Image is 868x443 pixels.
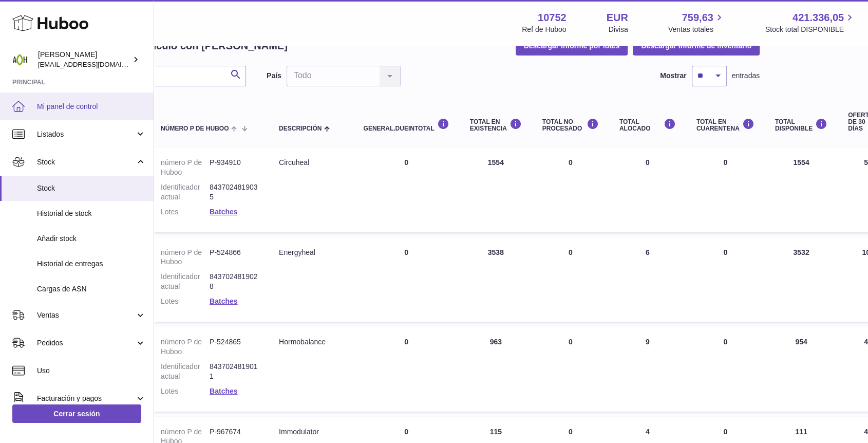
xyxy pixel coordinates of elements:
span: Stock total DISPONIBLE [765,25,856,34]
strong: EUR [607,11,628,25]
span: 759,63 [682,11,713,25]
dt: número P de Huboo [161,337,210,357]
span: Ventas totales [668,25,725,34]
span: [EMAIL_ADDRESS][DOMAIN_NAME] [38,60,151,68]
a: Batches [210,387,237,395]
a: 421.336,05 Stock total DISPONIBLE [765,11,856,34]
span: Historial de entregas [37,259,146,269]
a: 759,63 Ventas totales [668,11,725,34]
td: 0 [609,147,686,232]
label: País [267,71,281,81]
td: 954 [765,327,838,411]
a: Cerrar sesión [12,404,141,423]
dt: Identificador actual [161,272,210,291]
div: [PERSON_NAME] [38,50,130,69]
dd: P-524865 [210,337,258,357]
td: 0 [353,147,459,232]
td: 0 [532,147,609,232]
dt: Lotes [161,207,210,217]
strong: 10752 [538,11,567,25]
span: Añadir stock [37,234,146,244]
dd: P-934910 [210,158,258,177]
td: 0 [353,327,459,411]
dt: Identificador actual [161,362,210,381]
dt: número P de Huboo [161,158,210,177]
td: 0 [532,237,609,322]
td: 3538 [460,237,532,322]
a: Batches [210,297,237,305]
div: Hormobalance [279,337,343,347]
td: 0 [353,237,459,322]
button: Descargar Informe de inventario [633,36,760,55]
div: Total en CUARENTENA [696,118,754,132]
dt: Lotes [161,297,210,306]
dt: número P de Huboo [161,248,210,267]
div: Total ALOCADO [619,118,676,132]
dd: P-524866 [210,248,258,267]
div: Total DISPONIBLE [775,118,827,132]
button: Descargar Informe por lotes [516,36,628,55]
td: 963 [460,327,532,411]
span: Pedidos [37,338,135,348]
span: Stock [37,157,135,167]
span: Listados [37,130,135,139]
div: Energyheal [279,248,343,257]
td: 6 [609,237,686,322]
div: Total NO PROCESADO [542,118,599,132]
span: Descripción [279,125,322,132]
span: 0 [723,248,727,256]
dd: 8437024819035 [210,182,258,202]
h2: Historial del artículo con [PERSON_NAME] [79,39,288,53]
div: Ref de Huboo [522,25,566,34]
dt: Identificador actual [161,182,210,202]
td: 9 [609,327,686,411]
span: Stock [37,183,146,193]
span: 0 [723,428,727,436]
div: Total en EXISTENCIA [470,118,522,132]
td: 0 [532,327,609,411]
span: 0 [723,338,727,346]
div: Immodulator [279,427,343,437]
span: Cargas de ASN [37,284,146,294]
span: Historial de stock [37,209,146,218]
dd: 8437024819028 [210,272,258,291]
label: Mostrar [660,71,686,81]
span: entradas [732,71,760,81]
td: 3532 [765,237,838,322]
span: Facturación y pagos [37,394,135,403]
dd: 8437024819011 [210,362,258,381]
td: 1554 [460,147,532,232]
td: 1554 [765,147,838,232]
dt: Lotes [161,386,210,396]
a: Batches [210,208,237,216]
span: Uso [37,366,146,376]
span: 0 [723,158,727,167]
div: general.dueInTotal [363,118,449,132]
span: número P de Huboo [161,125,229,132]
div: Divisa [609,25,628,34]
img: info@adaptohealue.com [12,52,28,67]
div: Circuheal [279,158,343,168]
span: Ventas [37,310,135,320]
span: Mi panel de control [37,102,146,112]
span: 421.336,05 [792,11,844,25]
